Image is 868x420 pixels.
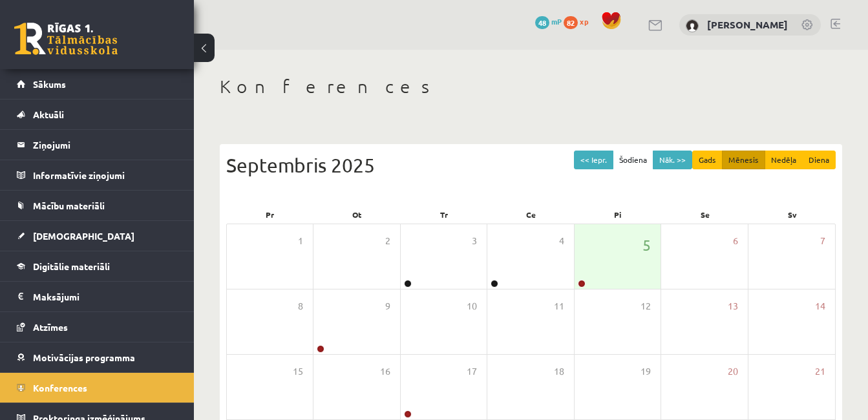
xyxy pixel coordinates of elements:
[613,151,653,169] button: Šodiena
[733,234,738,248] span: 6
[14,23,118,55] a: Rīgas 1. Tālmācības vidusskola
[17,160,178,190] a: Informatīvie ziņojumi
[653,151,692,169] button: Nāk. >>
[815,364,825,379] span: 21
[226,205,313,224] div: Pr
[17,221,178,251] a: [DEMOGRAPHIC_DATA]
[535,16,562,26] a: 48 mP
[564,16,595,26] a: 82 xp
[692,151,723,169] button: Gads
[33,130,178,160] legend: Ziņojumi
[535,16,549,29] span: 48
[640,364,651,379] span: 19
[662,205,749,224] div: Se
[707,18,788,31] a: [PERSON_NAME]
[722,151,765,169] button: Mēnesis
[33,109,64,120] span: Aktuāli
[33,352,135,363] span: Motivācijas programma
[467,299,477,313] span: 10
[802,151,836,169] button: Diena
[728,364,738,379] span: 20
[17,100,178,129] a: Aktuāli
[580,16,588,26] span: xp
[17,130,178,160] a: Ziņojumi
[33,382,87,394] span: Konferences
[642,234,651,256] span: 5
[472,234,477,248] span: 3
[748,205,836,224] div: Sv
[17,282,178,311] a: Maksājumi
[33,282,178,311] legend: Maksājumi
[554,299,564,313] span: 11
[574,151,613,169] button: << Iepr.
[400,205,487,224] div: Tr
[33,321,68,333] span: Atzīmes
[564,16,578,29] span: 82
[467,364,477,379] span: 17
[33,200,105,211] span: Mācību materiāli
[17,251,178,281] a: Digitālie materiāli
[815,299,825,313] span: 14
[33,160,178,190] legend: Informatīvie ziņojumi
[17,191,178,220] a: Mācību materiāli
[313,205,401,224] div: Ot
[220,76,842,98] h1: Konferences
[293,364,303,379] span: 15
[17,373,178,403] a: Konferences
[33,230,134,242] span: [DEMOGRAPHIC_DATA]
[380,364,390,379] span: 16
[33,260,110,272] span: Digitālie materiāli
[17,342,178,372] a: Motivācijas programma
[554,364,564,379] span: 18
[487,205,575,224] div: Ce
[226,151,836,180] div: Septembris 2025
[33,78,66,90] span: Sākums
[765,151,803,169] button: Nedēļa
[17,312,178,342] a: Atzīmes
[559,234,564,248] span: 4
[728,299,738,313] span: 13
[385,234,390,248] span: 2
[686,19,699,32] img: Ksenija Alne
[820,234,825,248] span: 7
[551,16,562,26] span: mP
[298,234,303,248] span: 1
[298,299,303,313] span: 8
[575,205,662,224] div: Pi
[385,299,390,313] span: 9
[17,69,178,99] a: Sākums
[640,299,651,313] span: 12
